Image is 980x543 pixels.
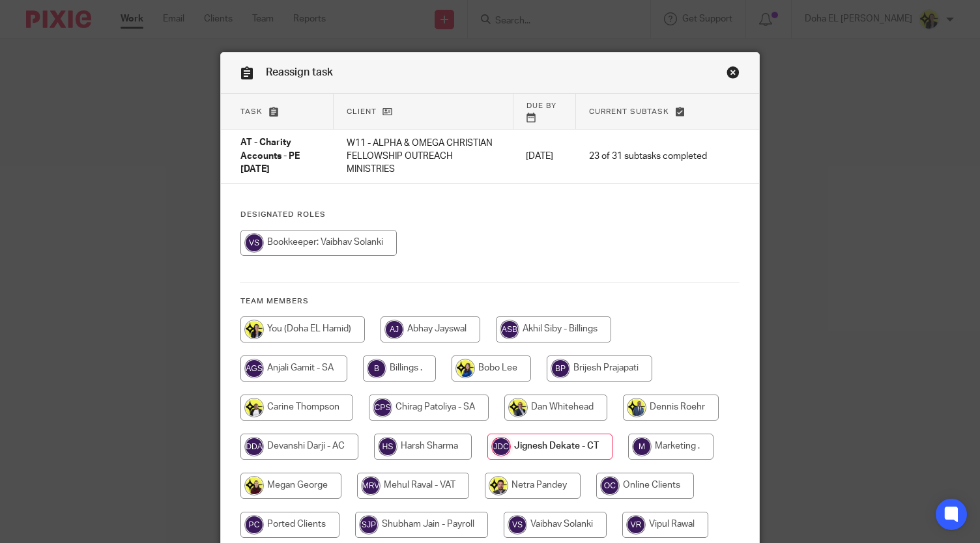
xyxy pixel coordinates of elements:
span: Client [347,108,377,115]
span: Due by [526,102,556,109]
td: 23 of 31 subtasks completed [576,130,720,184]
p: [DATE] [526,150,562,163]
p: W11 - ALPHA & OMEGA CHRISTIAN FELLOWSHIP OUTREACH MINISTRIES [347,137,500,176]
span: Reassign task [266,67,333,77]
span: Task [240,108,263,115]
span: Current subtask [589,108,669,115]
h4: Designated Roles [240,210,739,220]
a: Close this dialog window [727,66,740,83]
span: AT - Charity Accounts - PE [DATE] [240,139,300,174]
h4: Team members [240,296,739,307]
